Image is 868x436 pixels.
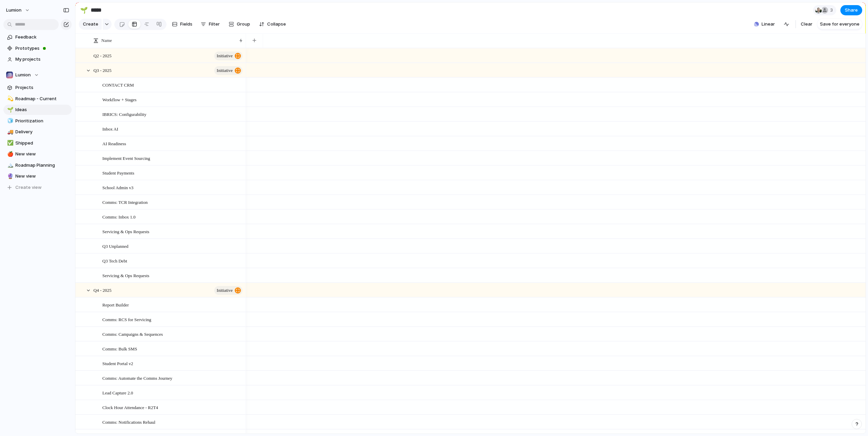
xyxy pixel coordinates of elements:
span: Name [101,37,112,44]
span: Roadmap - Current [15,95,69,102]
button: Linear [751,19,778,29]
span: Clear [801,21,812,28]
span: New view [15,151,69,157]
button: Create view [3,182,72,193]
span: Shipped [15,140,69,147]
button: 🌱 [78,5,89,16]
span: Student Portal v2 [102,359,133,367]
span: initiative [217,51,233,61]
span: Delivery [15,129,69,135]
button: 🔮 [6,173,13,180]
div: 🧊 [7,117,12,125]
a: 🏔️Roadmap Planning [3,160,72,170]
button: 🏔️ [6,162,13,169]
button: 🚚 [6,129,13,135]
div: 🏔️ [7,161,12,169]
button: Collapse [256,19,289,30]
span: Implement Event Sourcing [102,154,150,162]
span: Prioritization [15,118,69,124]
button: Group [225,19,254,30]
span: Fields [180,21,192,28]
span: Comms: Automate the Comms Journey [102,374,172,382]
span: Comms: Inbox 1.0 [102,213,135,221]
button: Lumion [3,5,33,16]
a: 💫Roadmap - Current [3,94,72,104]
span: Roadmap Planning [15,162,69,169]
button: Fields [169,19,195,30]
a: Prototypes [3,43,72,54]
span: Projects [15,84,69,91]
span: Servicing & Ops Requests [102,227,149,235]
span: Comms: RCS for Servicing [102,315,151,323]
span: Create [83,21,98,28]
span: CONTACT CRM [102,81,134,89]
button: 🌱 [6,106,13,113]
button: initiative [214,66,243,75]
span: Share [845,7,858,14]
span: initiative [217,66,233,75]
a: Projects [3,82,72,93]
div: 🍎 [7,150,12,158]
button: 💫 [6,95,13,102]
span: Report Builder [102,301,129,309]
a: 🍎New view [3,149,72,159]
button: 🧊 [6,118,13,124]
span: Filter [209,21,220,28]
button: Share [840,5,862,15]
span: Create view [15,184,42,191]
span: Comms: Campaigns & Sequences [102,330,163,338]
span: Group [237,21,250,28]
span: Collapse [267,21,286,28]
a: ✅Shipped [3,138,72,148]
span: Comms: Notifications Rehaul [102,418,155,426]
button: initiative [214,51,243,60]
span: Q4 - 2025 [93,286,112,294]
span: Q3 Tech Debt [102,257,127,265]
span: Comms: Bulk SMS [102,345,137,352]
span: Lead Capture 2.0 [102,389,133,396]
span: Prototypes [15,45,69,52]
span: Q2 - 2025 [93,51,112,59]
span: Ideas [15,106,69,113]
span: Q3 - 2025 [93,66,112,74]
button: Save for everyone [817,19,862,30]
span: IBRICS: Configurability [102,110,146,118]
a: My projects [3,54,72,64]
a: 🔮New view [3,171,72,181]
span: 3 [830,7,835,14]
div: 🌱 [80,5,88,15]
div: 🚚 [7,128,12,136]
span: Clock Hour Attendance - R2T4 [102,403,158,411]
button: Filter [198,19,222,30]
span: New view [15,173,69,180]
a: 🌱Ideas [3,105,72,115]
button: Lumion [3,70,72,80]
div: 🔮 [7,172,12,180]
span: Inbox AI [102,125,118,133]
span: My projects [15,56,69,63]
span: AI Readiness [102,139,126,147]
div: ✅ [7,139,12,147]
span: Comms: TCR Integration [102,198,148,206]
span: Lumion [6,7,21,14]
a: 🚚Delivery [3,127,72,137]
span: Feedback [15,34,69,41]
span: Servicing & Ops Requests [102,271,149,279]
span: School Admin v3 [102,183,133,191]
span: Q3 Unplanned [102,242,128,250]
a: 🧊Prioritization [3,116,72,126]
span: Student Payments [102,169,134,177]
button: initiative [214,286,243,295]
button: Clear [798,19,815,30]
span: Save for everyone [820,21,859,28]
button: Create [79,19,102,30]
span: initiative [217,286,233,295]
div: 🌱 [7,106,12,114]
